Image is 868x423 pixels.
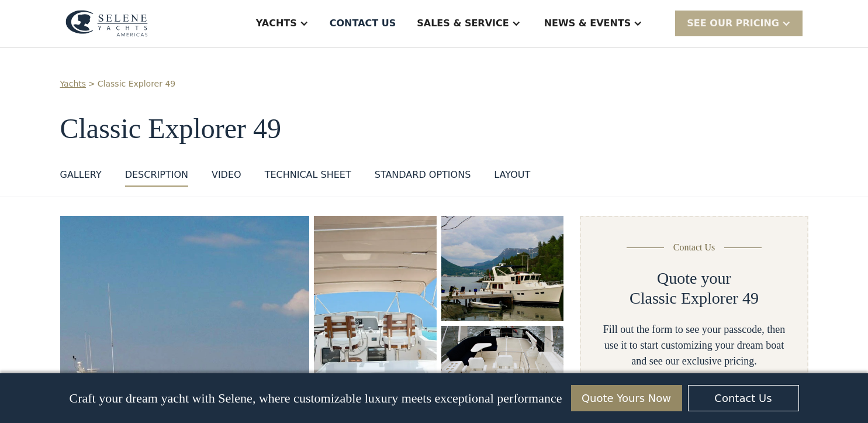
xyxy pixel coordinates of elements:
img: 50 foot motor yacht [441,216,564,321]
div: SEE Our Pricing [687,16,779,30]
a: DESCRIPTION [125,168,188,187]
div: > [88,78,95,90]
p: Craft your dream yacht with Selene, where customizable luxury meets exceptional performance [69,391,562,406]
div: GALLERY [60,168,102,182]
h2: Quote your [657,269,731,288]
h1: Classic Explorer 49 [60,114,808,145]
div: Sales & Service [417,16,509,30]
div: layout [494,168,530,182]
div: Technical sheet [265,168,351,182]
a: open lightbox [441,216,564,321]
a: Yachts [60,78,87,90]
div: Contact US [330,16,396,30]
img: logo [65,10,148,37]
a: Classic Explorer 49 [98,78,175,90]
div: Contact Us [673,240,715,255]
div: Yachts [256,16,297,30]
div: News & EVENTS [544,16,631,30]
div: VIDEO [212,168,241,182]
a: Contact Us [688,385,799,411]
a: VIDEO [212,168,241,187]
div: standard options [375,168,471,182]
div: DESCRIPTION [125,168,188,182]
a: Quote Yours Now [571,385,682,411]
a: GALLERY [60,168,102,187]
a: standard options [375,168,471,187]
div: Fill out the form to see your passcode, then use it to start customizing your dream boat and see ... [600,322,788,369]
a: layout [494,168,530,187]
a: Technical sheet [265,168,351,187]
div: SEE Our Pricing [675,11,803,36]
h2: Classic Explorer 49 [630,288,759,308]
